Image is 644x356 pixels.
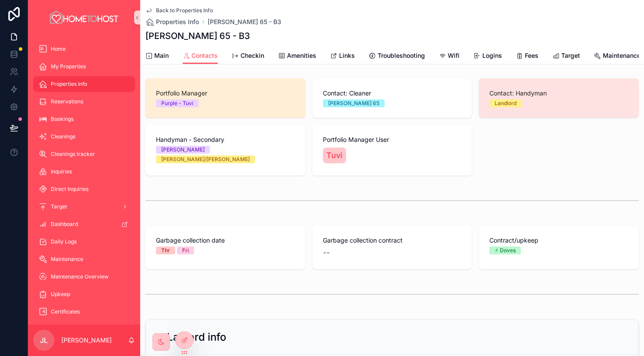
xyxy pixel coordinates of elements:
span: Reservations [51,98,83,105]
span: Garbage collection date [156,236,295,245]
a: Checkin [232,48,264,65]
a: Dashboard [33,216,135,232]
a: Properties Info [145,18,199,26]
span: Dashboard [51,221,78,228]
span: Daily Logs [51,238,77,245]
img: App logo [49,11,120,25]
a: Maintenance [594,48,640,65]
a: Direct Inquiries [33,181,135,197]
a: Links [330,48,355,65]
div: [PERSON_NAME] 65 [328,99,379,107]
span: My Properties [51,63,86,70]
span: Main [154,51,169,60]
span: Tuvi [326,149,343,162]
span: Bookings [51,116,74,123]
span: Direct Inquiries [51,186,88,193]
div: Purple - Tuvi [161,99,193,107]
span: Certificates [51,308,80,315]
a: Wifi [439,48,460,65]
span: Wifi [448,51,460,60]
a: Daily Logs [33,234,135,250]
a: Contacts [183,48,218,64]
a: [PERSON_NAME] 65 - B3 [208,18,281,26]
span: Cleanings [51,133,75,140]
span: Maintenance Overview [51,273,109,280]
a: Upkeep [33,286,135,302]
span: Contract/upkeep [489,236,628,245]
span: Inquiries [51,168,72,175]
span: Garbage collection contract [323,236,462,245]
a: Target [33,199,135,215]
div: Fri [182,247,189,254]
a: Fees [516,48,538,65]
a: Bookings [33,111,135,127]
span: Maintenance [603,51,640,60]
span: Target [561,51,580,60]
span: Portfolio Manager [156,89,295,98]
a: Maintenance Overview [33,269,135,285]
a: Home [33,41,135,57]
a: Main [145,48,169,65]
span: Properties Info [51,81,87,88]
a: Certificates [33,304,135,320]
span: Amenities [287,51,316,60]
span: Logins [482,51,502,60]
a: Back to Properties Info [145,7,213,14]
h2: Lanlord info [167,330,226,344]
a: Tuvi [323,148,346,163]
a: Reservations [33,94,135,109]
a: Properties Info [33,76,135,92]
span: Portfolio Manager User [323,135,462,144]
a: Cleanings [33,129,135,145]
span: Cleanings tracker [51,151,95,158]
span: Links [339,51,355,60]
div: scrollable content [28,35,140,324]
span: Contacts [191,51,218,60]
a: My Properties [33,59,135,74]
span: Target [51,203,67,210]
span: Fees [525,51,538,60]
span: Upkeep [51,291,70,298]
div: Thr [161,247,170,254]
span: Contact: Handyman [489,89,628,98]
a: Target [552,48,580,65]
div: [PERSON_NAME] [161,146,205,154]
a: Amenities [278,48,316,65]
span: Contact: Cleaner [323,89,462,98]
span: Troubleshooting [378,51,425,60]
div: [PERSON_NAME]/[PERSON_NAME] [161,155,250,163]
a: Inquiries [33,164,135,180]
span: Properties Info [156,18,199,26]
a: Logins [474,48,502,65]
span: Handyman - Secondary [156,135,295,144]
span: Back to Properties Info [156,7,213,14]
span: Checkin [241,51,264,60]
span: Maintenance [51,256,83,263]
a: Cleanings tracker [33,146,135,162]
p: [PERSON_NAME] [61,336,112,345]
span: -- [323,247,330,259]
span: JL [40,335,48,345]
div: Landlord [495,99,517,107]
h1: [PERSON_NAME] 65 - B3 [145,30,250,42]
span: Home [51,46,66,53]
a: Maintenance [33,251,135,267]
div: ⚡ Doves [495,247,515,254]
a: Troubleshooting [369,48,425,65]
